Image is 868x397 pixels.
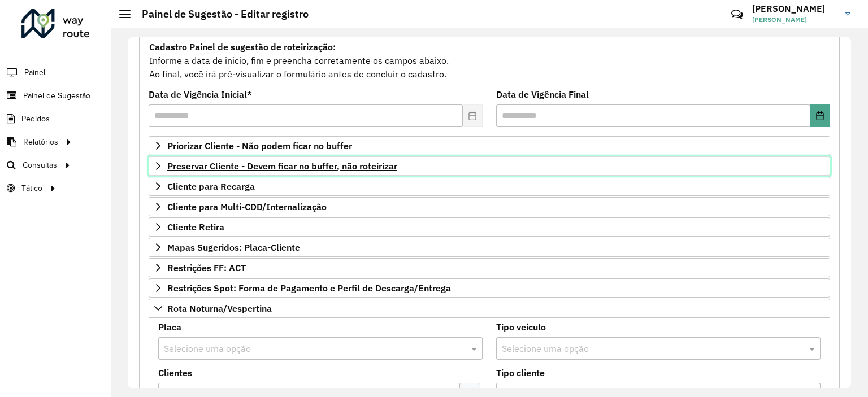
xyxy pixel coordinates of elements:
span: Rota Noturna/Vespertina [167,304,272,313]
span: Cliente Retira [167,223,224,232]
span: Preservar Cliente - Devem ficar no buffer, não roteirizar [167,162,397,171]
span: Consultas [23,159,57,171]
a: Preservar Cliente - Devem ficar no buffer, não roteirizar [149,156,830,176]
label: Data de Vigência Inicial [149,88,252,101]
span: Cliente para Recarga [167,182,255,191]
label: Clientes [158,366,192,379]
span: Restrições Spot: Forma de Pagamento e Perfil de Descarga/Entrega [167,283,451,293]
button: Choose Date [810,104,830,127]
label: Tipo veículo [496,320,546,334]
a: Priorizar Cliente - Não podem ficar no buffer [149,136,830,155]
span: [PERSON_NAME] [752,15,837,25]
span: Tático [21,182,42,194]
a: Mapas Sugeridos: Placa-Cliente [149,238,830,257]
span: Painel [24,67,45,78]
span: Painel de Sugestão [23,90,90,102]
span: Relatórios [23,136,58,148]
span: Priorizar Cliente - Não podem ficar no buffer [167,141,352,150]
strong: Cadastro Painel de sugestão de roteirização: [149,41,336,53]
span: Pedidos [21,113,50,125]
a: Cliente para Multi-CDD/Internalização [149,197,830,216]
a: Cliente para Recarga [149,177,830,196]
h2: Painel de Sugestão - Editar registro [131,8,309,20]
span: Cliente para Multi-CDD/Internalização [167,202,327,211]
label: Tipo cliente [496,366,545,379]
h3: [PERSON_NAME] [752,3,837,14]
a: Restrições FF: ACT [149,258,830,277]
span: Mapas Sugeridos: Placa-Cliente [167,243,300,252]
div: Informe a data de inicio, fim e preencha corretamente os campos abaixo. Ao final, você irá pré-vi... [149,40,830,81]
span: Restrições FF: ACT [167,263,246,272]
a: Cliente Retira [149,217,830,237]
a: Restrições Spot: Forma de Pagamento e Perfil de Descarga/Entrega [149,278,830,298]
label: Data de Vigência Final [496,88,589,101]
a: Rota Noturna/Vespertina [149,299,830,318]
a: Contato Rápido [725,2,749,27]
label: Placa [158,320,181,334]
